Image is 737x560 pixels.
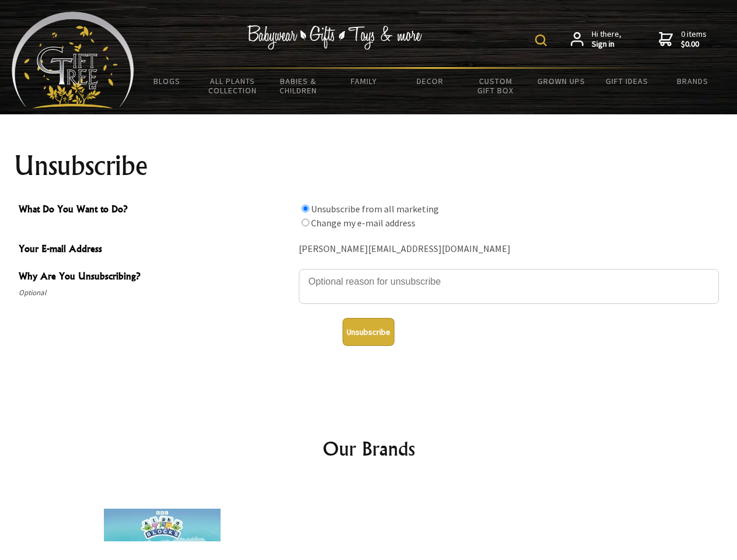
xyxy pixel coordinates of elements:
a: Babies & Children [266,69,331,103]
input: What Do You Want to Do? [302,219,309,226]
label: Change my e-mail address [311,217,415,229]
img: Babyware - Gifts - Toys and more... [12,12,134,108]
input: What Do You Want to Do? [302,205,309,212]
span: Your E-mail Address [19,242,293,258]
a: 0 items$0.00 [659,29,707,50]
a: Brands [660,69,726,93]
textarea: Why Are You Unsubscribing? [299,269,719,304]
a: All Plants Collection [200,69,266,103]
a: Gift Ideas [594,69,660,93]
strong: $0.00 [681,39,707,50]
h1: Unsubscribe [14,152,724,180]
span: Hi there, [592,29,621,50]
span: Optional [19,286,293,300]
button: Unsubscribe [343,318,394,346]
span: Why Are You Unsubscribing? [19,269,293,286]
label: Unsubscribe from all marketing [311,203,439,215]
img: Babywear - Gifts - Toys & more [247,25,422,50]
a: Custom Gift Box [463,69,529,103]
span: 0 items [681,29,707,50]
strong: Sign in [592,39,621,50]
div: [PERSON_NAME][EMAIL_ADDRESS][DOMAIN_NAME] [299,240,719,258]
a: BLOGS [134,69,200,93]
a: Grown Ups [528,69,594,93]
span: What Do You Want to Do? [19,202,293,219]
h2: Our Brands [23,435,714,463]
img: product search [535,34,547,46]
a: Hi there,Sign in [571,29,621,50]
a: Decor [397,69,463,93]
a: Family [331,69,397,93]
